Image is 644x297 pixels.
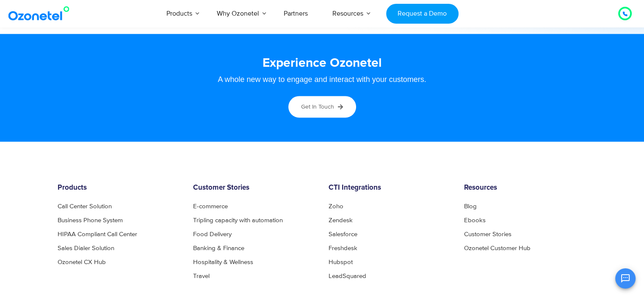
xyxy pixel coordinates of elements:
h3: Experience Ozonetel [66,55,578,71]
a: Call Center Solution [58,203,112,210]
a: Sales Dialer Solution [58,245,114,251]
button: Open chat [615,268,636,289]
a: Ozonetel Customer Hub [464,245,531,251]
a: Food Delivery [193,231,232,237]
a: Hospitality & Wellness [193,259,253,265]
span: Get in touch [301,103,334,110]
a: E-commerce [193,203,228,210]
a: LeadSquared [329,273,366,279]
a: Travel [193,273,210,279]
a: Request a Demo [386,4,459,24]
a: Ebooks [464,217,486,223]
a: Hubspot [329,259,353,265]
a: Banking & Finance [193,245,244,251]
a: Get in touch [288,96,356,117]
a: HIPAA Compliant Call Center [58,231,137,237]
h6: Customer Stories [193,184,316,192]
a: Salesforce [329,231,357,237]
h6: Products [58,184,180,192]
a: Tripling capacity with automation [193,217,283,223]
a: Zendesk [329,217,353,223]
h6: Resources [464,184,587,192]
a: Business Phone System [58,217,123,223]
div: A whole new way to engage and interact with your customers. [66,76,578,83]
a: Freshdesk [329,245,357,251]
a: Zoho [329,203,343,210]
a: Customer Stories [464,231,511,237]
h6: CTI Integrations [329,184,451,192]
a: Blog [464,203,477,210]
a: Ozonetel CX Hub [58,259,106,265]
